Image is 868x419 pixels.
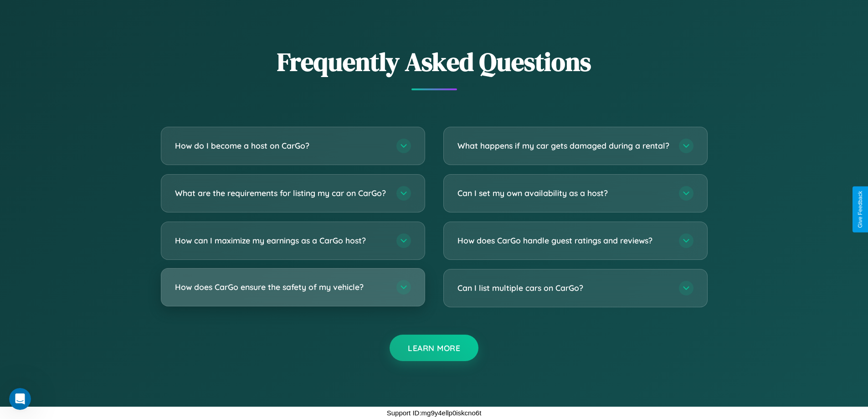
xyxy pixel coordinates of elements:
[175,281,387,293] h3: How does CarGo ensure the safety of my vehicle?
[457,235,670,246] h3: How does CarGo handle guest ratings and reviews?
[457,282,670,294] h3: Can I list multiple cars on CarGo?
[175,140,387,151] h3: How do I become a host on CarGo?
[161,44,708,79] h2: Frequently Asked Questions
[457,140,670,151] h3: What happens if my car gets damaged during a rental?
[175,235,387,246] h3: How can I maximize my earnings as a CarGo host?
[457,187,670,199] h3: Can I set my own availability as a host?
[387,407,482,419] p: Support ID: mg9y4ellp0iskcno6t
[857,191,863,228] div: Give Feedback
[175,187,387,199] h3: What are the requirements for listing my car on CarGo?
[390,335,478,361] button: Learn More
[9,388,31,410] iframe: Intercom live chat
